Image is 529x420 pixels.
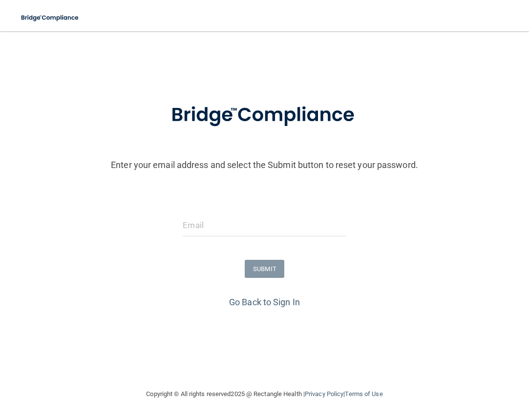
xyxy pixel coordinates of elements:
a: Terms of Use [345,390,382,398]
div: Copyright © All rights reserved 2025 @ Rectangle Health | | [86,378,443,410]
input: Email [183,214,346,236]
a: Privacy Policy [305,390,343,398]
img: bridge_compliance_login_screen.278c3ca4.svg [15,8,86,28]
a: Go Back to Sign In [229,297,300,307]
img: bridge_compliance_login_screen.278c3ca4.svg [151,90,379,141]
button: SUBMIT [245,260,284,278]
